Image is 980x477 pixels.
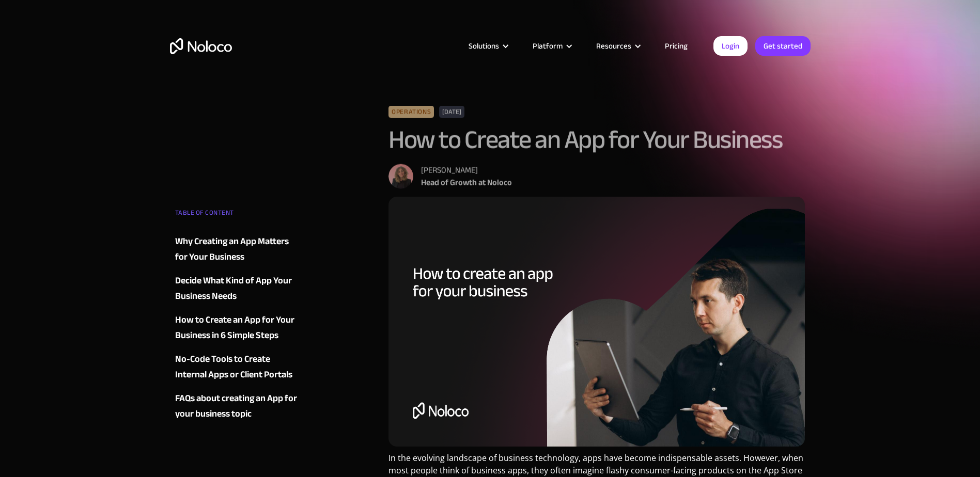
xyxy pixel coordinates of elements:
[652,39,701,53] a: Pricing
[388,126,805,154] h1: How to Create an App for Your Business
[175,234,300,265] a: Why Creating an App Matters for Your Business
[533,39,563,53] div: Platform
[439,106,464,118] div: [DATE]
[175,352,300,383] a: No-Code Tools to Create Internal Apps or Client Portals
[175,312,300,343] a: How to Create an App for Your Business in 6 Simple Steps
[175,391,300,422] a: FAQs about creating an App for your business topic
[175,273,300,304] a: Decide What Kind of App Your Business Needs
[388,106,434,118] div: Operations
[596,39,631,53] div: Resources
[421,177,512,189] div: Head of Growth at Noloco
[583,39,652,53] div: Resources
[713,36,748,56] a: Login
[520,39,583,53] div: Platform
[755,36,811,56] a: Get started
[175,205,300,226] div: TABLE OF CONTENT
[421,164,512,177] div: [PERSON_NAME]
[170,38,232,54] a: home
[456,39,520,53] div: Solutions
[469,39,499,53] div: Solutions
